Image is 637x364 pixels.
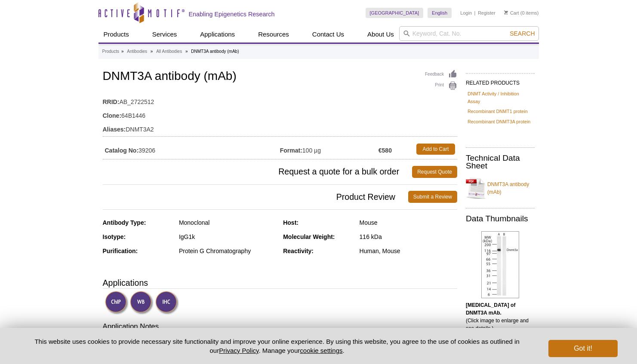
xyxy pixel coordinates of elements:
h2: Data Thumbnails [466,215,535,223]
a: English [428,8,452,18]
p: (Click image to enlarge and see details.) [466,301,535,332]
h3: Application Notes [103,321,457,333]
a: Login [460,10,472,16]
h3: Applications [103,276,457,289]
input: Keyword, Cat. No. [399,26,539,41]
div: 116 kDa [360,233,457,241]
h2: RELATED PRODUCTS [466,73,535,89]
strong: Clone: [103,112,122,119]
a: About Us [362,26,399,43]
li: » [121,49,124,54]
div: Monoclonal [179,219,277,226]
strong: Reactivity: [283,248,314,254]
span: Product Review [103,191,408,203]
strong: Molecular Weight: [283,233,335,240]
li: DNMT3A antibody (mAb) [191,49,239,54]
div: Mouse [360,219,457,226]
a: Feedback [425,70,457,79]
td: 39206 [103,141,280,157]
a: DNMT3A antibody (mAb) [466,175,535,201]
td: DNMT3A2 [103,120,457,134]
p: This website uses cookies to provide necessary site functionality and improve your online experie... [20,337,535,355]
a: DNMT Activity / Inhibition Assay [468,90,533,105]
button: Search [507,30,537,37]
a: Contact Us [307,26,349,43]
a: Antibodies [127,48,147,55]
strong: Isotype: [103,233,126,240]
a: Submit a Review [408,191,457,203]
b: [MEDICAL_DATA] of DNMT3A mAb. [466,302,516,316]
a: Products [98,26,134,43]
h2: Enabling Epigenetics Research [189,10,275,18]
div: IgG1k [179,233,277,241]
a: Request Quote [412,166,457,178]
a: Register [478,10,495,16]
span: Request a quote for a bulk order [103,166,412,178]
strong: Aliases: [103,125,126,133]
h1: DNMT3A antibody (mAb) [103,70,457,84]
a: Recombinant DNMT1 protein [468,107,528,115]
a: Applications [195,26,240,43]
li: » [185,49,188,54]
li: » [151,49,153,54]
img: Your Cart [504,10,508,15]
a: Privacy Policy [219,347,258,354]
strong: Purification: [103,248,138,254]
li: | [474,8,476,18]
a: [GEOGRAPHIC_DATA] [366,8,424,18]
span: Search [510,30,535,37]
div: Human, Mouse [360,247,457,255]
a: Resources [253,26,294,43]
a: Recombinant DNMT3A protein [468,118,530,125]
a: Print [425,81,457,91]
strong: Host: [283,219,298,226]
img: ChIP Validated [105,291,129,315]
img: DNMT3A antibody (mAb) tested by Western blot. [481,231,519,298]
a: All Antibodies [156,48,182,55]
img: Immunohistochemistry Validated [155,291,179,315]
strong: Antibody Type: [103,219,146,226]
td: 100 µg [280,141,379,157]
strong: RRID: [103,98,120,106]
strong: Format: [280,147,302,154]
button: Got it! [548,340,617,357]
div: Protein G Chromatography [179,247,277,255]
td: AB_2722512 [103,93,457,107]
a: Products [102,48,119,55]
a: Cart [504,10,519,16]
h2: Technical Data Sheet [466,154,535,170]
img: Western Blot Validated [130,291,154,315]
strong: Catalog No: [105,147,139,154]
li: (0 items) [504,8,539,18]
a: Services [147,26,182,43]
button: cookie settings [300,347,342,354]
td: 64B1446 [103,107,457,120]
a: Add to Cart [416,144,455,155]
strong: €580 [379,147,392,154]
